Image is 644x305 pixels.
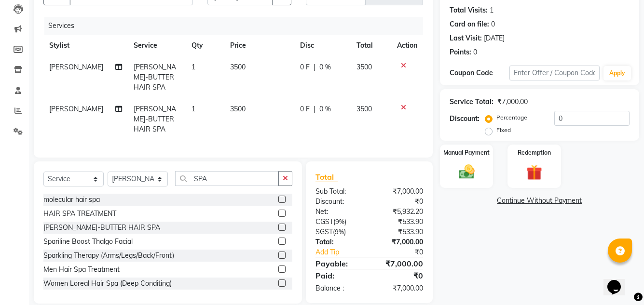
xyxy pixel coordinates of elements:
[319,62,331,72] span: 0 %
[369,237,430,247] div: ₹7,000.00
[603,266,634,295] iframe: chat widget
[43,195,100,205] div: molecular hair spa
[443,148,490,157] label: Manual Payment
[43,223,160,233] div: [PERSON_NAME]-BUTTER HAIR SPA
[351,35,391,56] th: Total
[128,35,186,56] th: Service
[450,68,509,78] div: Coupon Code
[308,247,379,257] a: Add Tip
[319,104,331,114] span: 0 %
[175,171,279,186] input: Search or Scan
[473,47,477,57] div: 0
[300,104,310,114] span: 0 F
[308,217,369,227] div: ( )
[518,148,551,157] label: Redemption
[454,163,480,181] img: _cash.svg
[369,270,430,281] div: ₹0
[49,63,103,71] span: [PERSON_NAME]
[369,217,430,227] div: ₹533.90
[391,35,423,56] th: Action
[491,19,495,29] div: 0
[44,17,430,35] div: Services
[369,258,430,269] div: ₹7,000.00
[308,197,369,207] div: Discount:
[369,207,430,217] div: ₹5,932.20
[43,35,128,56] th: Stylist
[134,105,176,133] span: [PERSON_NAME]-BUTTER HAIR SPA
[450,33,482,43] div: Last Visit:
[315,217,333,226] span: CGST
[186,35,224,56] th: Qty
[294,35,351,56] th: Disc
[192,63,195,71] span: 1
[369,186,430,197] div: ₹7,000.00
[43,265,120,275] div: Men Hair Spa Treatment
[308,258,369,269] div: Payable:
[43,278,172,289] div: Women Loreal Hair Spa (Deep Conditing)
[192,105,195,113] span: 1
[315,172,338,182] span: Total
[450,5,488,15] div: Total Visits:
[369,283,430,293] div: ₹7,000.00
[356,63,372,71] span: 3500
[496,126,511,134] label: Fixed
[230,63,246,71] span: 3500
[603,66,631,80] button: Apply
[369,227,430,237] div: ₹533.90
[379,247,430,257] div: ₹0
[496,113,527,122] label: Percentage
[369,197,430,207] div: ₹0
[335,218,344,225] span: 9%
[315,227,333,236] span: SGST
[308,207,369,217] div: Net:
[450,97,493,107] div: Service Total:
[308,227,369,237] div: ( )
[308,283,369,293] div: Balance :
[521,163,547,183] img: _gift.svg
[49,105,103,113] span: [PERSON_NAME]
[230,105,246,113] span: 3500
[314,104,315,114] span: |
[300,62,310,72] span: 0 F
[43,237,133,247] div: Spariline Boost Thalgo Facial
[442,196,637,206] a: Continue Without Payment
[43,209,116,219] div: HAIR SPA TREATMENT
[308,237,369,247] div: Total:
[450,114,480,124] div: Discount:
[450,19,489,29] div: Card on file:
[314,62,315,72] span: |
[497,97,528,107] div: ₹7,000.00
[43,251,174,261] div: Sparkling Therapy (Arms/Legs/Back/Front)
[490,5,493,15] div: 1
[450,47,471,57] div: Points:
[484,33,505,43] div: [DATE]
[509,66,600,80] input: Enter Offer / Coupon Code
[356,105,372,113] span: 3500
[308,186,369,197] div: Sub Total:
[335,228,344,236] span: 9%
[224,35,294,56] th: Price
[308,270,369,281] div: Paid:
[134,63,176,92] span: [PERSON_NAME]-BUTTER HAIR SPA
